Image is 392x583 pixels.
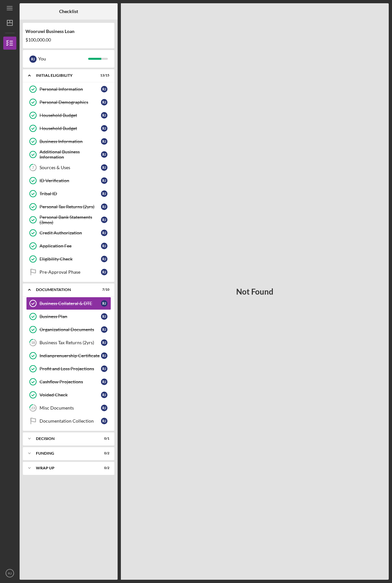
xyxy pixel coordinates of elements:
a: Indianprenuership CertificateRJ [26,349,111,362]
div: R J [101,405,107,411]
div: R J [101,164,107,171]
div: R J [101,418,107,424]
div: $100,000.00 [25,37,112,42]
div: Application Fee [40,243,101,249]
div: Documentation [36,288,93,292]
div: R J [101,230,107,236]
div: Personal Tax Returns (2yrs) [40,204,101,209]
div: R J [101,352,107,359]
div: R J [101,365,107,372]
a: Tribal IDRJ [26,187,111,200]
b: Checklist [59,9,78,14]
div: R J [101,269,107,275]
a: Household BudgetRJ [26,109,111,122]
div: Wrap up [36,466,93,470]
tspan: 7 [32,166,34,170]
div: R J [101,256,107,262]
div: Personal Demographics [40,100,101,105]
div: 0 / 2 [98,451,109,455]
div: R J [101,313,107,320]
div: R J [101,190,107,197]
div: R J [101,392,107,398]
div: Organizational Documents [40,327,101,332]
div: R J [101,138,107,145]
div: Indianprenuership Certificate [40,353,101,358]
a: Personal DemographicsRJ [26,96,111,109]
div: R J [101,99,107,105]
div: Voided Check [40,392,101,397]
div: Misc Documents [40,405,101,411]
div: Initial Eligibility [36,73,93,77]
div: Eligibility Check [40,256,101,262]
a: Pre-Approval PhaseRJ [26,266,111,279]
div: ID Verification [40,178,101,183]
tspan: 23 [31,406,35,410]
div: Business Information [40,139,101,144]
a: Additional Business InformationRJ [26,148,111,161]
div: R J [101,217,107,223]
a: Personal Tax Returns (2yrs)RJ [26,200,111,213]
div: 13 / 15 [98,73,109,77]
div: R J [101,112,107,119]
div: Wooruwi Business Loan [25,29,112,34]
div: Pre-Approval Phase [40,269,101,275]
div: Cashflow Projections [40,379,101,384]
div: Profit and Loss Projections [40,366,101,371]
a: Cashflow ProjectionsRJ [26,375,111,388]
div: 7 / 10 [98,288,109,292]
a: Eligibility CheckRJ [26,252,111,266]
a: Credit AuthorizationRJ [26,226,111,239]
tspan: 18 [31,341,35,345]
div: R J [101,300,107,307]
button: RJ [3,567,16,580]
div: R J [101,203,107,210]
div: R J [101,326,107,333]
a: Profit and Loss ProjectionsRJ [26,362,111,375]
div: Decision [36,437,93,441]
h3: Not Found [236,287,273,296]
div: R J [101,125,107,132]
a: Business Collateral & DTERJ [26,297,111,310]
div: Business Tax Returns (2yrs) [40,340,101,345]
div: R J [101,379,107,385]
a: 18Business Tax Returns (2yrs)RJ [26,336,111,349]
a: Application FeeRJ [26,239,111,252]
a: Personal InformationRJ [26,83,111,96]
div: 0 / 2 [98,466,109,470]
a: Organizational DocumentsRJ [26,323,111,336]
a: Business InformationRJ [26,135,111,148]
div: Household Budget [40,126,101,131]
a: ID VerificationRJ [26,174,111,187]
text: RJ [8,572,12,575]
div: R J [29,56,37,63]
div: Business Collateral & DTE [40,301,101,306]
a: 7Sources & UsesRJ [26,161,111,174]
a: Documentation CollectionRJ [26,414,111,428]
div: R J [101,151,107,158]
div: Household Budget [40,113,101,118]
div: Additional Business Information [40,149,101,160]
div: Credit Authorization [40,230,101,235]
div: Personal Information [40,87,101,92]
div: You [38,53,88,64]
div: Business Plan [40,314,101,319]
a: Business PlanRJ [26,310,111,323]
div: Sources & Uses [40,165,101,170]
a: 23Misc DocumentsRJ [26,401,111,414]
div: R J [101,177,107,184]
div: R J [101,86,107,92]
div: Personal Bank Statements (3mos) [40,215,101,225]
a: Voided CheckRJ [26,388,111,401]
a: Personal Bank Statements (3mos)RJ [26,213,111,226]
div: 0 / 1 [98,437,109,441]
div: R J [101,339,107,346]
div: R J [101,243,107,249]
div: Documentation Collection [40,418,101,424]
a: Household BudgetRJ [26,122,111,135]
div: Tribal ID [40,191,101,196]
div: Funding [36,451,93,455]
